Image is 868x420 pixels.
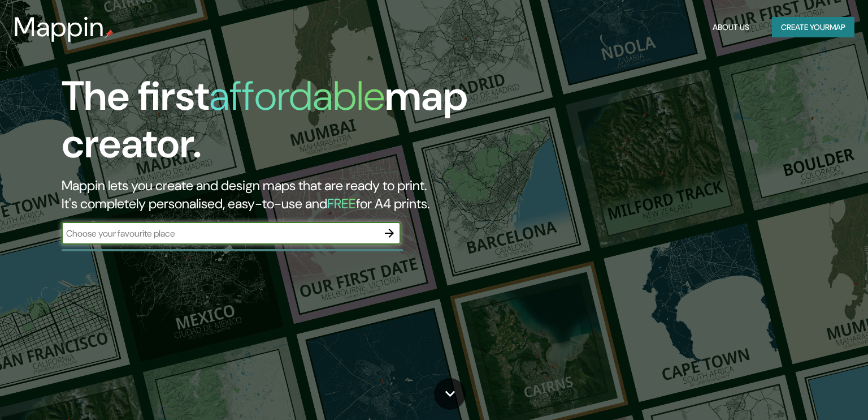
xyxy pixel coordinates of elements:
img: mappin-pin [105,29,114,38]
font: About Us [713,20,749,35]
h2: Mappin lets you create and design maps that are ready to print. It's completely personalised, eas... [62,177,496,213]
h5: FREE [327,195,356,212]
h3: Mappin [14,11,105,43]
h1: The first map creator. [62,72,496,177]
font: Create your map [781,20,845,35]
button: Create yourmap [772,17,854,38]
h1: affordable [209,70,385,122]
button: About Us [708,17,754,38]
input: Choose your favourite place [62,227,378,240]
